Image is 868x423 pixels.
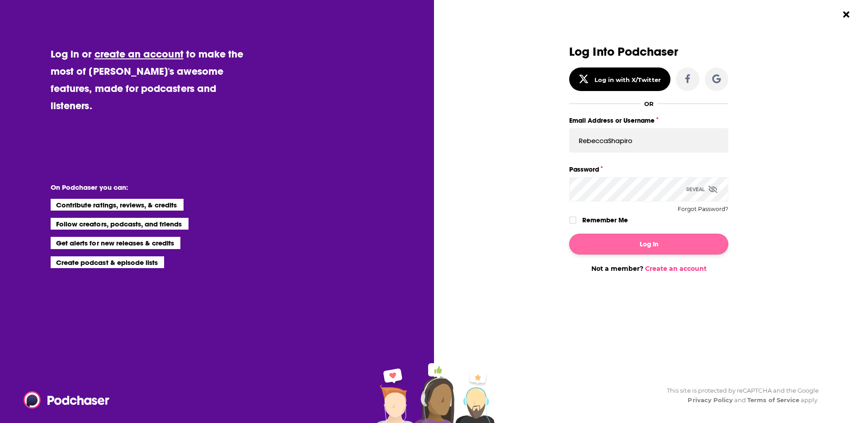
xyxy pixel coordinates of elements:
[51,183,231,192] li: On Podchaser you can:
[569,45,728,58] h3: Log Into Podchaser
[94,48,184,60] a: create an account
[747,396,799,404] a: Terms of Service
[569,264,728,273] div: Not a member?
[569,234,728,255] button: Log In
[51,256,164,268] li: Create podcast & episode lists
[569,128,728,153] input: Email Address or Username
[569,67,670,91] button: Log in with X/Twitter
[51,199,184,211] li: Contribute ratings, reviews, & credits
[678,206,728,212] button: Forgot Password?
[686,177,717,202] div: Reveal
[569,163,728,175] label: Password
[24,391,110,409] img: Podchaser - Follow, Share and Rate Podcasts
[51,237,180,249] li: Get alerts for new releases & credits
[688,396,733,404] a: Privacy Policy
[644,100,654,107] div: OR
[660,386,819,405] div: This site is protected by reCAPTCHA and the Google and apply.
[51,218,189,230] li: Follow creators, podcasts, and friends
[569,115,728,126] label: Email Address or Username
[645,264,707,273] a: Create an account
[582,214,628,226] label: Remember Me
[594,76,661,83] div: Log in with X/Twitter
[838,6,855,23] button: Close Button
[24,391,103,409] a: Podchaser - Follow, Share and Rate Podcasts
